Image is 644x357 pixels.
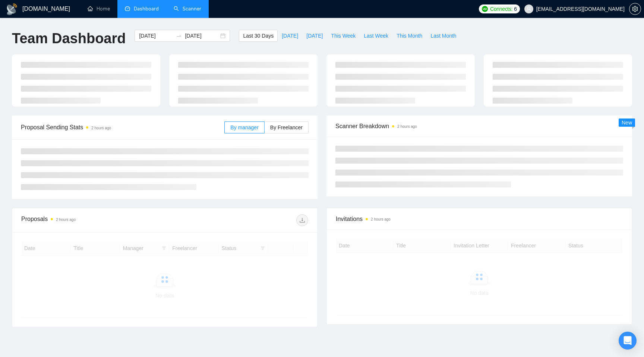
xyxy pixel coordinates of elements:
div: Open Intercom Messenger [619,332,637,350]
img: upwork-logo.png [482,6,488,12]
span: Dashboard [134,6,159,12]
a: searchScanner [174,6,201,12]
button: setting [629,3,641,15]
span: This Week [331,32,356,40]
span: Last 30 Days [243,32,274,40]
span: Scanner Breakdown [335,121,623,131]
span: Proposal Sending Stats [21,123,224,132]
input: End date [185,32,219,40]
time: 2 hours ago [371,217,391,221]
span: This Month [397,32,422,40]
div: Proposals [21,214,165,226]
a: setting [629,6,641,12]
span: 6 [514,5,517,13]
button: [DATE] [302,30,327,42]
span: swap-right [176,33,182,39]
span: Connects: [490,5,512,13]
button: Last 30 Days [239,30,278,42]
button: [DATE] [278,30,302,42]
span: By manager [230,124,258,130]
span: user [526,6,531,12]
time: 2 hours ago [397,124,417,129]
a: homeHome [88,6,110,12]
span: dashboard [125,6,130,11]
button: Last Month [426,30,460,42]
time: 2 hours ago [91,126,111,130]
span: setting [629,6,641,12]
span: [DATE] [306,32,323,40]
input: Start date [139,32,173,40]
span: [DATE] [282,32,298,40]
span: By Freelancer [270,124,303,130]
time: 2 hours ago [56,218,76,222]
span: New [622,120,632,126]
img: logo [6,3,18,15]
button: This Month [392,30,426,42]
h1: Team Dashboard [12,30,126,47]
button: Last Week [360,30,392,42]
span: Invitations [336,214,623,224]
span: Last Month [430,32,456,40]
span: Last Week [364,32,388,40]
button: This Week [327,30,360,42]
span: to [176,33,182,39]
